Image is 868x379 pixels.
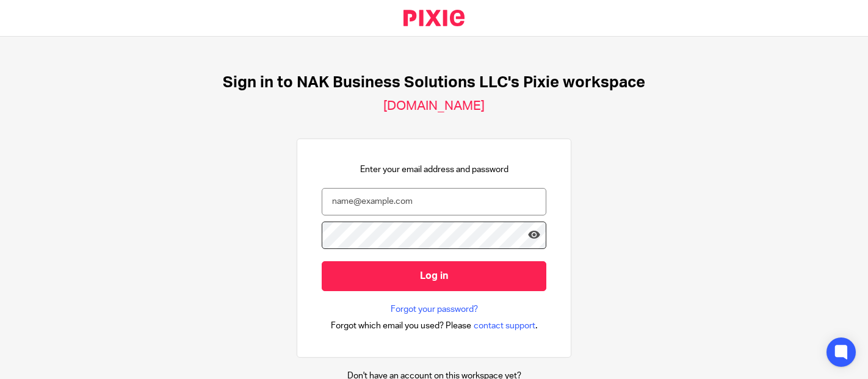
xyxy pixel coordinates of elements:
[322,261,546,291] input: Log in
[223,73,645,92] h1: Sign in to NAK Business Solutions LLC's Pixie workspace
[331,320,471,332] span: Forgot which email you used? Please
[391,303,478,316] a: Forgot your password?
[474,320,535,332] span: contact support
[383,98,485,114] h2: [DOMAIN_NAME]
[322,188,546,215] input: name@example.com
[331,319,538,333] div: .
[360,164,508,176] p: Enter your email address and password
